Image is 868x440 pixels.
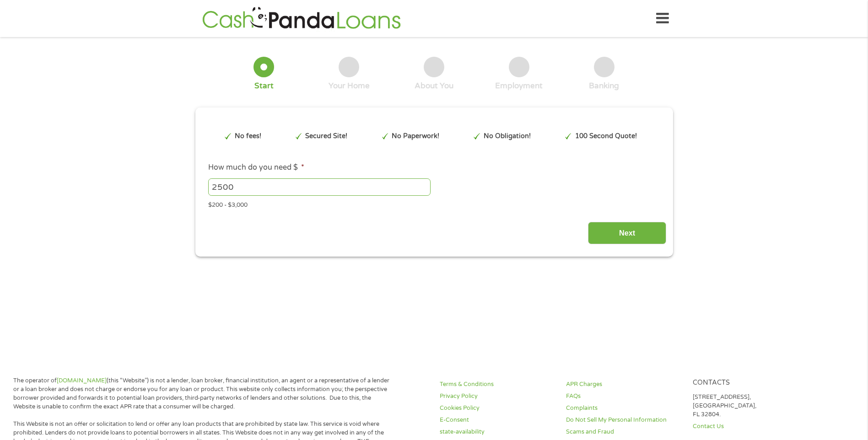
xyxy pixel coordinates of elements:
a: Do Not Sell My Personal Information [566,416,681,424]
input: Next [588,222,666,244]
label: How much do you need $ [208,163,304,172]
a: [DOMAIN_NAME] [57,377,107,384]
p: No fees! [235,131,261,141]
a: E-Consent [440,416,555,424]
p: 100 Second Quote! [575,131,637,141]
a: state-availability [440,428,555,436]
p: Secured Site! [305,131,347,141]
a: Contact Us [693,422,808,431]
div: Start [254,81,274,91]
a: Scams and Fraud [566,428,681,436]
p: [STREET_ADDRESS], [GEOGRAPHIC_DATA], FL 32804. [693,393,808,419]
p: No Paperwork! [392,131,439,141]
a: Privacy Policy [440,392,555,401]
div: $200 - $3,000 [208,198,659,210]
div: About You [415,81,453,91]
a: FAQs [566,392,681,401]
div: Employment [495,81,543,91]
div: Banking [589,81,619,91]
a: Cookies Policy [440,404,555,413]
p: No Obligation! [484,131,531,141]
h4: Contacts [693,379,808,387]
a: Terms & Conditions [440,380,555,389]
img: GetLoanNow Logo [199,5,404,32]
div: Your Home [329,81,370,91]
p: The operator of (this “Website”) is not a lender, loan broker, financial institution, an agent or... [13,376,393,411]
a: Complaints [566,404,681,413]
a: APR Charges [566,380,681,389]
